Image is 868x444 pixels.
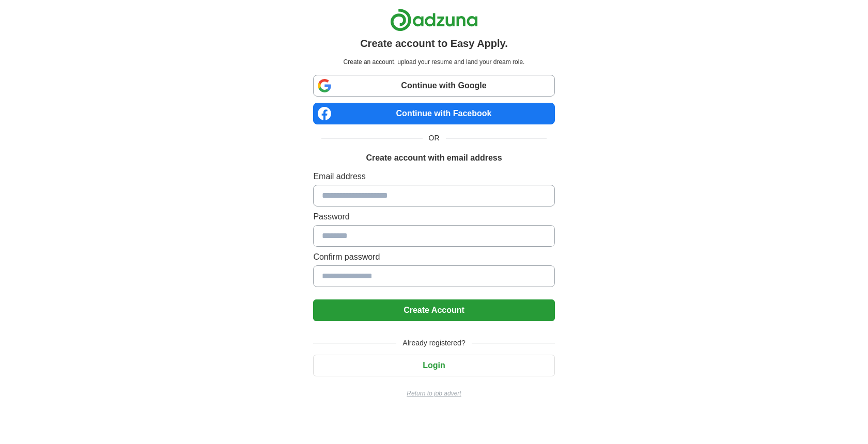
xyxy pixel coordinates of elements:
[313,355,554,376] button: Login
[313,361,554,370] a: Login
[360,36,508,51] h1: Create account to Easy Apply.
[366,152,502,164] h1: Create account with email address
[313,75,554,97] a: Continue with Google
[313,251,554,263] label: Confirm password
[315,57,552,67] p: Create an account, upload your resume and land your dream role.
[390,8,478,31] img: Adzuna logo
[313,103,554,124] a: Continue with Facebook
[396,338,471,348] span: Already registered?
[313,299,554,321] button: Create Account
[313,170,554,183] label: Email address
[313,211,554,223] label: Password
[313,389,554,398] a: Return to job advert
[423,133,446,144] span: OR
